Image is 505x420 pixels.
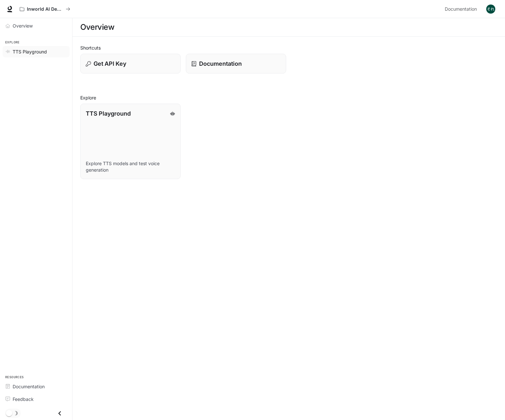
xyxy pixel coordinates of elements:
h1: Overview [80,21,114,34]
a: Feedback [3,393,70,405]
span: Dark mode toggle [6,409,12,416]
button: Get API Key [80,54,181,74]
a: Documentation [442,3,482,16]
span: Documentation [13,383,45,390]
span: Feedback [13,396,34,403]
img: User avatar [486,5,495,14]
a: TTS Playground [3,46,70,57]
h2: Shortcuts [80,44,497,51]
span: TTS Playground [13,48,47,55]
button: All workspaces [17,3,73,16]
a: Documentation [3,381,70,392]
p: TTS Playground [86,109,131,118]
button: User avatar [484,3,497,16]
a: Overview [3,20,70,31]
h2: Explore [80,94,497,101]
span: Documentation [445,5,477,13]
button: Close drawer [52,407,67,420]
p: Inworld AI Demos [27,6,63,12]
p: Get API Key [94,59,126,68]
span: Overview [13,22,33,29]
p: Documentation [199,59,242,68]
p: Explore TTS models and test voice generation [86,160,175,173]
a: TTS PlaygroundExplore TTS models and test voice generation [80,104,181,179]
a: Documentation [186,54,286,74]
